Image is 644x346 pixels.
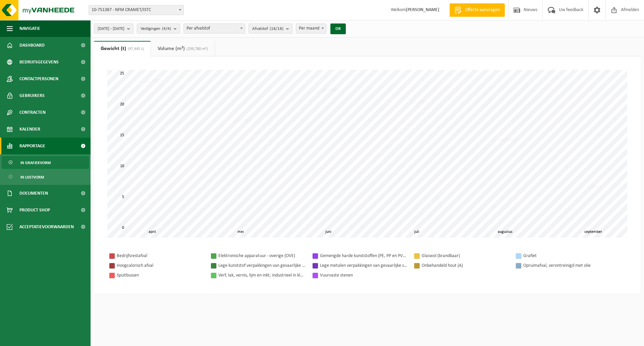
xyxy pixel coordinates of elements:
[497,137,518,143] div: 13,060 t
[218,261,306,270] div: Lege kunststof verpakkingen van gevaarlijke stoffen
[320,271,407,280] div: Vuurvaste stenen
[117,271,204,280] div: Spuitbussen
[296,24,326,33] span: Per maand
[523,252,610,260] div: Grafiet
[218,252,306,260] div: Elektronische apparatuur - overige (OVE)
[252,24,283,34] span: Afvalstof
[19,202,50,218] span: Product Shop
[144,78,165,85] div: 22,585 t
[406,7,439,12] strong: [PERSON_NAME]
[117,252,204,260] div: Bedrijfsrestafval
[185,47,208,51] span: (239,780 m³)
[320,261,407,270] div: Lege metalen verpakkingen van gevaarlijke stoffen
[117,261,204,270] div: Hoogcalorisch afval
[19,218,74,235] span: Acceptatievoorwaarden
[20,156,51,169] span: In grafiekvorm
[2,170,89,183] a: In lijstvorm
[296,23,326,34] span: Per maand
[449,3,505,17] a: Offerte aanvragen
[19,54,59,70] span: Bedrijfsgegevens
[162,27,171,31] count: (4/4)
[409,99,430,106] div: 19,170 t
[232,117,253,124] div: 16,170 t
[89,5,183,15] span: 10-751387 - NFM CRAMET/ISTC
[463,7,501,13] span: Offerte aanvragen
[19,104,46,121] span: Contracten
[19,87,45,104] span: Gebruikers
[523,261,610,270] div: Opruimafval, verontreinigd met olie
[94,23,133,34] button: [DATE] - [DATE]
[422,252,509,260] div: Glaswol (brandbaar)
[320,252,407,260] div: Gemengde harde kunststoffen (PE, PP en PVC), recycleerbaar (industrieel)
[2,156,89,169] a: In grafiekvorm
[137,23,180,34] button: Vestigingen(4/4)
[126,47,144,51] span: (97,445 t)
[19,37,45,54] span: Dashboard
[20,171,44,184] span: In lijstvorm
[218,271,306,280] div: Verf, lak, vernis, lijm en inkt, industrieel in kleinverpakking
[19,121,40,138] span: Kalender
[184,24,245,33] span: Per afvalstof
[151,41,215,56] a: Volume (m³)
[270,27,283,31] count: (18/18)
[19,185,48,202] span: Documenten
[330,23,346,34] button: OK
[19,70,58,87] span: Contactpersonen
[141,24,171,34] span: Vestigingen
[19,20,40,37] span: Navigatie
[320,87,341,94] div: 21,090 t
[94,41,151,56] a: Gewicht (t)
[422,261,509,270] div: Onbehandeld hout (A)
[19,138,45,154] span: Rapportage
[249,23,292,34] button: Afvalstof(18/18)
[585,184,604,191] div: 5,370 t
[98,24,124,34] span: [DATE] - [DATE]
[183,23,245,34] span: Per afvalstof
